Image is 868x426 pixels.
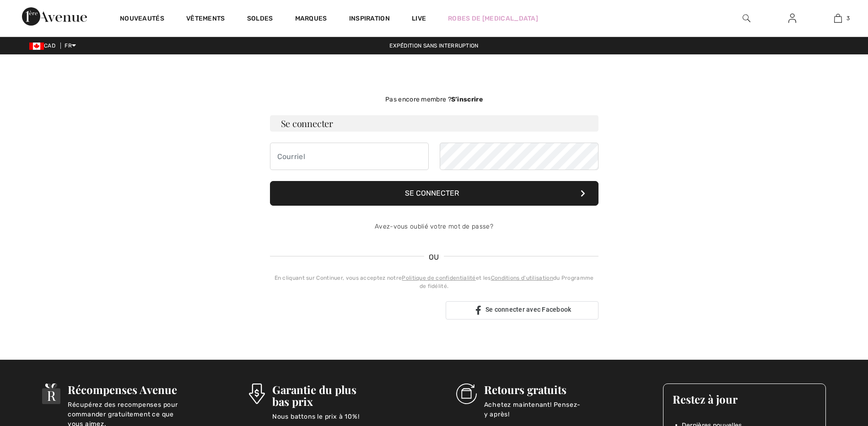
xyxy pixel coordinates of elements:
[834,13,842,24] img: Mon panier
[424,252,444,263] span: OU
[29,43,59,49] span: CAD
[186,15,225,24] a: Vêtements
[29,43,44,50] img: Canadian Dollar
[781,13,803,24] a: Se connecter
[295,15,327,24] a: Marques
[270,115,598,132] h3: Se connecter
[375,223,493,230] a: Avez-vous oublié votre mot de passe?
[788,13,796,24] img: Mes infos
[65,43,76,49] span: FR
[673,393,816,405] h3: Restez à jour
[412,14,426,23] a: Live
[270,143,429,170] input: Courriel
[448,14,538,23] a: Robes de [MEDICAL_DATA]
[456,383,477,404] img: Retours gratuits
[349,15,390,24] span: Inspiration
[22,7,87,26] img: 1ère Avenue
[68,400,179,418] p: Récupérez des recompenses pour commander gratuitement ce que vous aimez.
[484,383,593,395] h3: Retours gratuits
[270,95,598,104] div: Pas encore membre ?
[247,15,273,24] a: Soldes
[846,14,850,22] span: 3
[265,300,443,320] iframe: Bouton "Se connecter avec Google"
[484,400,593,418] p: Achetez maintenant! Pensez-y après!
[272,383,387,407] h3: Garantie du plus bas prix
[402,275,475,281] a: Politique de confidentialité
[743,13,750,24] img: recherche
[451,96,483,103] strong: S’inscrire
[42,383,60,404] img: Récompenses Avenue
[120,15,164,24] a: Nouveautés
[446,301,598,319] a: Se connecter avec Facebook
[270,274,598,290] div: En cliquant sur Continuer, vous acceptez notre et les du Programme de fidélité.
[491,275,553,281] a: Conditions d'utilisation
[249,383,264,404] img: Garantie du plus bas prix
[68,383,179,395] h3: Récompenses Avenue
[485,306,571,313] span: Se connecter avec Facebook
[815,13,860,24] a: 3
[270,181,598,206] button: Se connecter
